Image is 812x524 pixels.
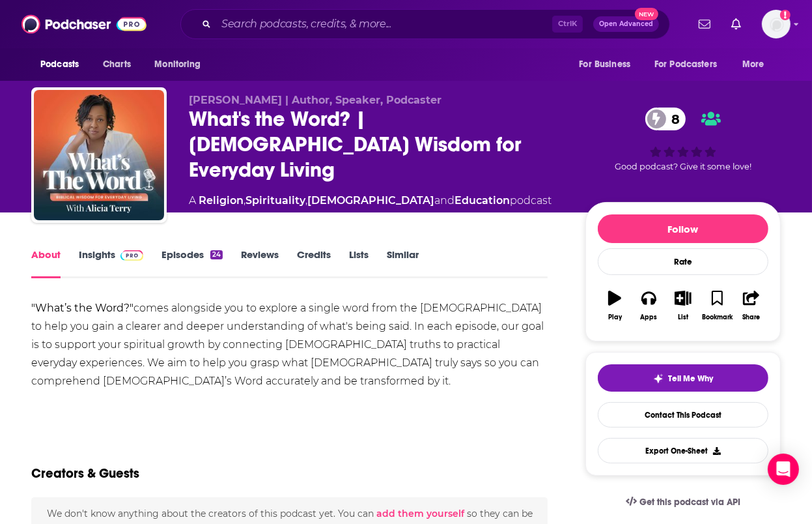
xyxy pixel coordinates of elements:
[693,13,716,35] a: Show notifications dropdown
[654,55,717,74] span: For Podcasters
[244,194,245,207] span: ,
[455,194,510,207] a: Education
[598,282,632,329] button: Play
[161,248,223,278] a: Episodes24
[552,16,583,33] span: Ctrl K
[726,13,746,35] a: Show notifications dropdown
[579,55,630,74] span: For Business
[645,108,686,130] a: 8
[145,52,217,77] button: open menu
[349,248,369,278] a: Lists
[34,90,164,220] img: What's the Word? | Biblical Wisdom for Everyday Living
[598,364,768,392] button: tell me why sparkleTell Me Why
[608,313,622,321] div: Play
[742,313,760,321] div: Share
[641,313,658,321] div: Apps
[780,10,791,20] svg: Add a profile image
[103,55,131,74] span: Charts
[742,55,764,74] span: More
[593,16,659,32] button: Open AdvancedNew
[154,55,201,74] span: Monitoring
[376,508,464,519] button: add them yourself
[678,313,688,321] div: List
[180,9,670,39] div: Search podcasts, credits, & more...
[189,94,441,106] span: [PERSON_NAME] | Author, Speaker, Podcaster
[598,248,768,275] div: Rate
[40,55,79,74] span: Podcasts
[79,248,143,278] a: InsightsPodchaser Pro
[305,194,307,207] span: ,
[585,94,781,185] div: 8Good podcast? Give it some love!
[189,193,552,209] div: A podcast
[768,454,799,485] div: Open Intercom Messenger
[245,194,305,207] a: Spirituality
[570,52,647,77] button: open menu
[615,486,751,518] a: Get this podcast via API
[210,250,223,259] div: 24
[94,52,139,77] a: Charts
[31,465,139,482] h2: Creators & Guests
[669,373,714,384] span: Tell Me Why
[658,108,686,130] span: 8
[199,194,244,207] a: Religion
[733,52,781,77] button: open menu
[666,282,700,329] button: List
[31,302,133,314] b: "What’s the Word?"
[598,214,768,243] button: Follow
[241,248,279,278] a: Reviews
[120,250,143,261] img: Podchaser Pro
[762,10,791,38] button: Show profile menu
[31,299,548,390] div: comes alongside you to explore a single word from the [DEMOGRAPHIC_DATA] to help you gain a clear...
[762,10,791,38] span: Logged in as JohnJMudgett
[598,438,768,463] button: Export One-Sheet
[615,162,751,171] span: Good podcast? Give it some love!
[646,52,736,77] button: open menu
[216,14,552,35] input: Search podcasts, credits, & more...
[639,497,740,508] span: Get this podcast via API
[31,248,61,278] a: About
[599,21,653,27] span: Open Advanced
[598,402,768,428] a: Contact This Podcast
[762,10,791,38] img: User Profile
[635,8,658,20] span: New
[700,282,734,329] button: Bookmark
[297,248,331,278] a: Credits
[632,282,665,329] button: Apps
[387,248,419,278] a: Similar
[653,373,664,384] img: tell me why sparkle
[702,313,733,321] div: Bookmark
[21,12,147,36] img: Podchaser - Follow, Share and Rate Podcasts
[434,194,455,207] span: and
[735,282,768,329] button: Share
[307,194,434,207] a: [DEMOGRAPHIC_DATA]
[31,52,96,77] button: open menu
